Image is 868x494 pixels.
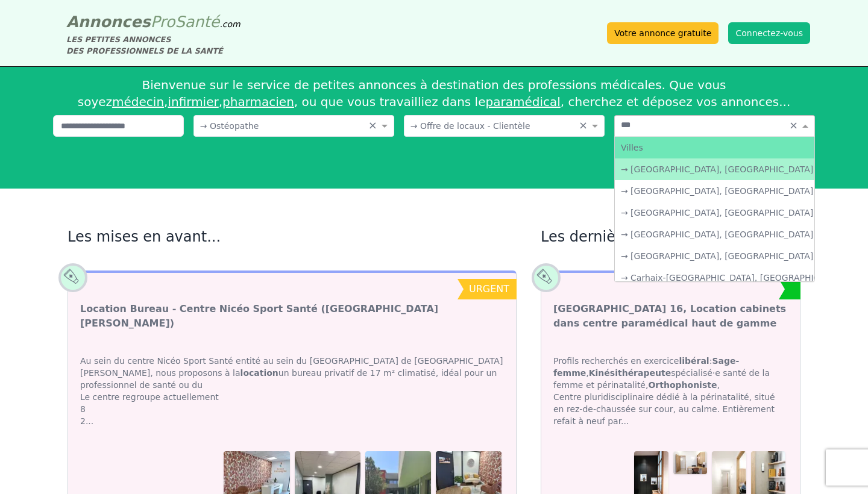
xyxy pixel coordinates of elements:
div: Affiner la recherche... [53,142,815,154]
div: → Carhaix-[GEOGRAPHIC_DATA], [GEOGRAPHIC_DATA] [615,267,814,289]
span: Clear all [579,120,589,132]
a: Location Bureau - Centre Nicéo Sport Santé ([GEOGRAPHIC_DATA][PERSON_NAME]) [80,302,504,331]
img: Paris 16, Location cabinets dans centre paramédical haut de gamme [673,451,708,474]
strong: libéral [679,356,709,366]
div: → [GEOGRAPHIC_DATA], [GEOGRAPHIC_DATA] [615,224,814,245]
a: médecin [112,95,164,109]
div: → [GEOGRAPHIC_DATA], [GEOGRAPHIC_DATA] [615,158,814,180]
strong: thérapeute [618,368,671,378]
a: infirmier [168,95,218,109]
span: .com [219,19,240,29]
strong: Kinési [589,368,671,378]
div: → [GEOGRAPHIC_DATA], [GEOGRAPHIC_DATA] [615,245,814,267]
span: Clear all [789,120,799,132]
button: Connectez-vous [728,22,810,44]
a: [GEOGRAPHIC_DATA] 16, Location cabinets dans centre paramédical haut de gamme [553,302,788,331]
a: pharmacien [222,95,294,109]
div: Villes [615,137,814,158]
ng-dropdown-panel: Options list [614,136,815,282]
div: → [GEOGRAPHIC_DATA], [GEOGRAPHIC_DATA] [615,202,814,224]
h2: Les dernières annonces... [541,227,800,246]
strong: location [241,368,278,378]
div: LES PETITES ANNONCES DES PROFESSIONNELS DE LA SANTÉ [66,34,241,57]
div: → [GEOGRAPHIC_DATA], [GEOGRAPHIC_DATA] [615,180,814,202]
a: AnnoncesProSanté.com [66,13,241,31]
a: paramédical [485,95,560,109]
span: urgent [469,283,509,295]
h2: Les mises en avant... [68,227,517,246]
span: Clear all [368,120,379,132]
a: Votre annonce gratuite [607,22,719,44]
div: Bienvenue sur le service de petites annonces à destination des professions médicales. Que vous so... [53,72,815,115]
span: Pro [151,13,175,31]
span: Annonces [66,13,151,31]
div: Au sein du centre Nicéo Sport Santé entité au sein du [GEOGRAPHIC_DATA] de [GEOGRAPHIC_DATA][PERS... [68,343,516,439]
span: Santé [175,13,219,31]
div: Profils recherchés en exercice : , spécialisé·e santé de la femme et périnatalité, , Centre pluri... [541,343,800,439]
strong: Orthophoniste [648,380,717,390]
